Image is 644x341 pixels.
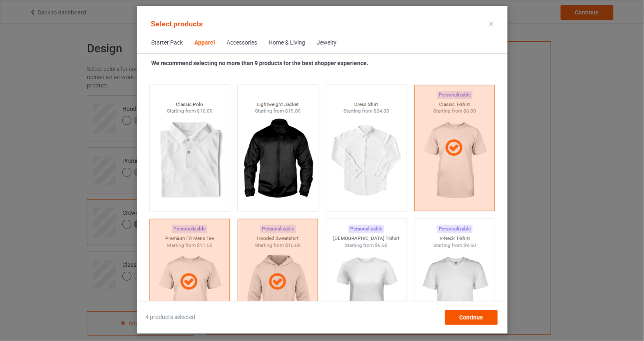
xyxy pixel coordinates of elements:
div: Starting from [149,108,229,115]
img: regular.jpg [241,115,315,207]
span: Select products [151,19,203,28]
img: regular.jpg [418,249,492,341]
div: [DEMOGRAPHIC_DATA] T-Shirt [326,235,406,242]
span: Continue [459,314,483,321]
span: $6.50 [375,242,388,248]
div: Accessories [227,39,257,47]
div: Jewelry [317,39,337,47]
div: Starting from [326,242,406,249]
span: $19.00 [285,108,301,114]
div: Personalizable [349,225,384,233]
div: Personalizable [437,225,472,233]
img: regular.jpg [329,115,403,207]
div: Home & Living [269,39,305,47]
img: regular.jpg [329,249,403,341]
img: regular.jpg [152,115,226,207]
span: $10.00 [197,108,212,114]
span: Starter Pack [145,33,189,53]
div: V-Neck T-Shirt [415,235,495,242]
span: $9.50 [463,242,476,248]
span: 4 products selected [145,313,195,322]
div: Starting from [238,108,318,115]
div: Continue [445,310,497,325]
div: Starting from [326,108,406,115]
span: $24.00 [373,108,389,114]
div: Apparel [194,39,215,47]
div: Dress Shirt [326,101,406,108]
strong: We recommend selecting no more than 9 products for the best shopper experience. [151,60,368,66]
div: Starting from [415,242,495,249]
div: Classic Polo [149,101,229,108]
div: Lightweight Jacket [238,101,318,108]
